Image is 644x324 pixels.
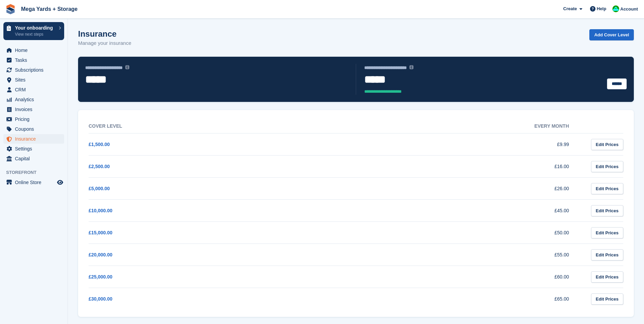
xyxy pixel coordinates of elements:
a: menu [3,134,64,144]
a: menu [3,55,64,65]
a: menu [3,144,64,154]
span: CRM [15,85,56,94]
a: Edit Prices [591,271,623,283]
span: Account [620,6,638,13]
td: £65.00 [336,288,583,310]
h1: Insurance [78,29,131,38]
td: £55.00 [336,244,583,266]
a: Edit Prices [591,249,623,260]
td: £16.00 [336,156,583,178]
a: Edit Prices [591,183,623,194]
span: Subscriptions [15,65,56,75]
th: Cover Level [89,119,336,133]
a: menu [3,65,64,75]
a: Add Cover Level [589,29,634,40]
span: Help [597,5,606,12]
span: Insurance [15,134,56,144]
a: £15,000.00 [89,230,112,235]
p: Manage your insurance [78,39,131,47]
a: menu [3,154,64,163]
a: £1,500.00 [89,142,110,147]
a: Edit Prices [591,293,623,305]
td: £9.99 [336,133,583,156]
p: View next steps [15,31,55,37]
a: Edit Prices [591,161,623,172]
a: menu [3,95,64,104]
a: £10,000.00 [89,208,112,213]
td: £60.00 [336,266,583,288]
a: Edit Prices [591,227,623,238]
span: Settings [15,144,56,154]
a: Edit Prices [591,139,623,150]
img: Ben Ainscough [612,5,619,12]
a: £25,000.00 [89,274,112,280]
img: stora-icon-8386f47178a22dfd0bd8f6a31ec36ba5ce8667c1dd55bd0f319d3a0aa187defe.svg [5,4,16,14]
a: £5,000.00 [89,186,110,191]
a: Preview store [56,178,64,186]
span: Coupons [15,124,56,134]
td: £45.00 [336,200,583,222]
a: Edit Prices [591,205,623,216]
th: Every month [336,119,583,133]
p: Your onboarding [15,25,55,30]
td: £26.00 [336,178,583,200]
span: Online Store [15,178,56,187]
span: Capital [15,154,56,163]
a: Your onboarding View next steps [3,22,64,40]
span: Pricing [15,114,56,124]
td: £50.00 [336,222,583,244]
a: menu [3,85,64,94]
span: Storefront [6,169,68,176]
span: Create [563,5,577,12]
a: £2,500.00 [89,164,110,169]
span: Tasks [15,55,56,65]
span: Invoices [15,105,56,114]
a: menu [3,178,64,187]
a: menu [3,114,64,124]
img: icon-info-grey-7440780725fd019a000dd9b08b2336e03edf1995a4989e88bcd33f0948082b44.svg [409,65,413,69]
img: icon-info-grey-7440780725fd019a000dd9b08b2336e03edf1995a4989e88bcd33f0948082b44.svg [125,65,129,69]
a: menu [3,105,64,114]
a: £20,000.00 [89,252,112,257]
a: menu [3,75,64,85]
a: menu [3,46,64,55]
a: Mega Yards + Storage [18,3,80,15]
span: Analytics [15,95,56,104]
a: £30,000.00 [89,296,112,302]
span: Sites [15,75,56,85]
a: menu [3,124,64,134]
span: Home [15,46,56,55]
